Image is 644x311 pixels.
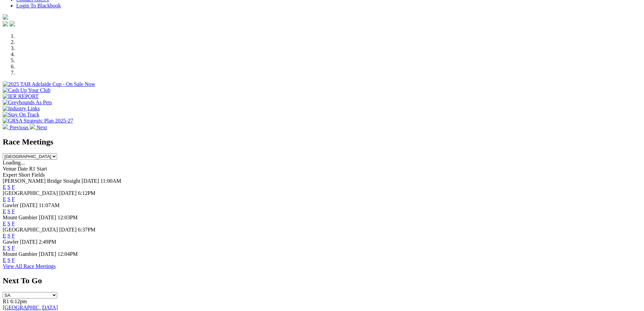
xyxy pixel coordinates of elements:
[20,239,38,245] span: [DATE]
[31,172,45,178] span: Fields
[100,178,121,184] span: 11:00AM
[3,124,8,129] img: chevron-left-pager-white.svg
[3,137,641,147] h2: Race Meetings
[10,298,27,304] span: 6:12pm
[39,239,56,245] span: 2:49PM
[39,202,60,208] span: 11:07AM
[7,233,10,239] a: S
[7,245,10,251] a: S
[3,215,38,220] span: Mount Gambier
[19,172,30,178] span: Short
[3,251,38,257] span: Mount Gambier
[12,245,15,251] a: F
[7,196,10,202] a: S
[3,118,73,124] img: GRSA Strategic Plan 2025-27
[3,276,641,285] h2: Next To Go
[3,298,9,304] span: R1
[3,160,25,165] span: Loading...
[3,208,6,214] a: E
[9,21,15,26] img: twitter.svg
[3,99,52,106] img: Greyhounds As Pets
[3,166,16,172] span: Venue
[78,190,96,196] span: 6:12PM
[3,305,58,310] a: [GEOGRAPHIC_DATA]
[29,166,47,172] span: R1 Start
[3,221,6,226] a: E
[3,239,19,245] span: Gawler
[59,227,77,232] span: [DATE]
[3,87,50,93] img: Cash Up Your Club
[3,245,6,251] a: E
[12,221,15,226] a: F
[3,227,58,232] span: [GEOGRAPHIC_DATA]
[18,166,28,172] span: Date
[3,178,80,184] span: [PERSON_NAME] Bridge Straight
[3,190,58,196] span: [GEOGRAPHIC_DATA]
[3,233,6,239] a: E
[7,257,10,263] a: S
[3,184,6,190] a: E
[59,190,77,196] span: [DATE]
[12,208,15,214] a: F
[3,202,19,208] span: Gawler
[57,251,78,257] span: 12:04PM
[20,202,38,208] span: [DATE]
[3,257,6,263] a: E
[3,196,6,202] a: E
[39,215,56,220] span: [DATE]
[57,215,78,220] span: 12:03PM
[12,196,15,202] a: F
[9,125,28,130] span: Previous
[12,184,15,190] a: F
[3,14,8,20] img: logo-grsa-white.png
[3,21,8,26] img: facebook.svg
[30,124,35,129] img: chevron-right-pager-white.svg
[3,125,30,130] a: Previous
[12,257,15,263] a: F
[16,3,61,8] a: Login To Blackbook
[7,221,10,226] a: S
[78,227,96,232] span: 6:37PM
[12,233,15,239] a: F
[7,184,10,190] a: S
[3,93,39,99] img: IER REPORT
[30,125,47,130] a: Next
[3,81,95,87] img: 2025 TAB Adelaide Cup - On Sale Now
[81,178,99,184] span: [DATE]
[3,172,17,178] span: Expert
[3,263,56,269] a: View All Race Meetings
[37,125,47,130] span: Next
[39,251,56,257] span: [DATE]
[3,112,39,118] img: Stay On Track
[3,106,40,112] img: Industry Links
[7,208,10,214] a: S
